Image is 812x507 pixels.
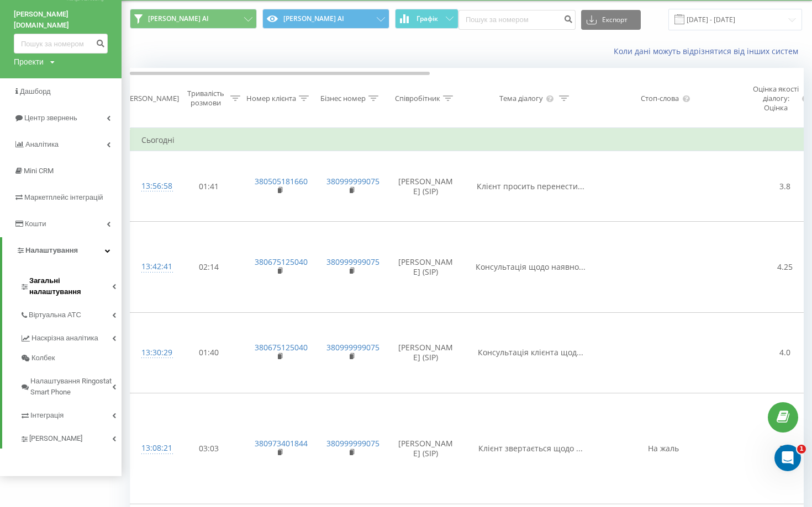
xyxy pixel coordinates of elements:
[20,325,122,348] a: Наскрізна аналітика
[255,438,308,449] a: 380973401844
[14,34,108,54] input: Пошук за номером
[30,410,64,421] span: Інтеграція
[395,94,440,103] div: Співробітник
[326,342,379,353] a: 380999999075
[20,302,122,325] a: Віртуальна АТС
[387,151,465,222] td: [PERSON_NAME] (SIP)
[597,393,730,504] td: На жаль
[477,181,584,191] span: Клієнт просить перенести...
[14,9,108,31] a: [PERSON_NAME][DOMAIN_NAME]
[20,87,51,95] span: Дашборд
[20,268,122,302] a: Загальні налаштування
[130,9,257,29] button: [PERSON_NAME] AI
[29,309,81,321] span: Віртуальна АТС
[476,261,586,272] span: Консультація щодо наявно...
[184,89,228,108] div: Тривалість розмови
[14,56,44,67] div: Проекти
[395,9,458,29] button: Графік
[20,348,122,368] a: Колбек
[20,402,122,425] a: Інтеграція
[255,176,308,186] a: 380505181660
[31,353,55,364] span: Колбек
[478,443,583,453] span: Клієнт звертається щодо ...
[774,445,801,471] iframe: Intercom live chat
[458,10,576,30] input: Пошук за номером
[20,368,122,402] a: Налаштування Ringostat Smart Phone
[123,94,179,103] div: [PERSON_NAME]
[175,312,244,393] td: 01:40
[326,438,379,449] a: 380999999075
[141,342,164,364] div: 13:30:29
[24,114,77,122] span: Центр звернень
[25,246,78,254] span: Налаштування
[29,433,82,444] span: [PERSON_NAME]
[255,257,308,267] a: 380675125040
[499,94,543,103] div: Тема діалогу
[20,425,122,449] a: [PERSON_NAME]
[326,257,379,267] a: 380999999075
[641,94,679,103] div: Стоп-слова
[246,94,296,103] div: Номер клієнта
[24,193,103,201] span: Маркетплейс інтеграцій
[416,15,438,23] span: Графік
[148,14,209,23] span: [PERSON_NAME] AI
[141,256,164,277] div: 13:42:41
[141,175,164,197] div: 13:56:58
[262,9,389,29] button: [PERSON_NAME] AI
[326,176,379,186] a: 380999999075
[581,10,641,30] button: Експорт
[175,151,244,222] td: 01:41
[30,376,112,398] span: Налаштування Ringostat Smart Phone
[31,333,98,344] span: Наскрізна аналітика
[478,347,583,357] span: Консультація клієнта щод...
[752,84,800,113] div: Оцінка якості діалогу: Оцінка
[614,46,804,56] a: Коли дані можуть відрізнятися вiд інших систем
[24,167,54,175] span: Mini CRM
[387,312,465,393] td: [PERSON_NAME] (SIP)
[2,237,122,264] a: Налаштування
[797,445,806,453] span: 1
[255,342,308,353] a: 380675125040
[175,393,244,504] td: 03:03
[25,140,59,148] span: Аналiтика
[387,393,465,504] td: [PERSON_NAME] (SIP)
[29,275,112,297] span: Загальні налаштування
[25,220,46,228] span: Кошти
[320,94,366,103] div: Бізнес номер
[387,222,465,313] td: [PERSON_NAME] (SIP)
[175,222,244,313] td: 02:14
[141,437,164,459] div: 13:08:21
